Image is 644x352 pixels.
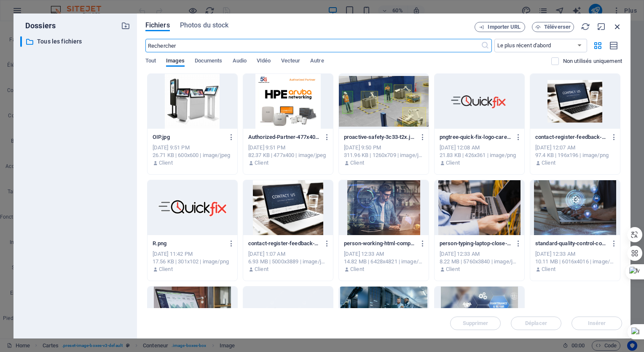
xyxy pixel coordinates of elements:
[255,265,268,273] p: Client
[350,265,364,273] p: Client
[344,258,424,265] div: 14.82 MB | 6428x4821 | image/jpeg
[20,20,56,31] p: Dossiers
[440,250,519,258] div: [DATE] 12:33 AM
[257,56,271,68] span: VIdéo
[20,36,22,47] div: ​
[166,56,185,68] span: Images
[153,250,232,258] div: [DATE] 11:42 PM
[535,240,607,247] p: standard-quality-control-concept-m.jpg
[248,133,320,141] p: Authorized-Partner-477x400-1.jpg
[535,258,615,265] div: 10.11 MB | 6016x4016 | image/jpeg
[248,152,328,159] div: 82.37 KB | 477x400 | image/jpeg
[344,133,416,141] p: proactive-safety-3c33-t2x.jpg
[344,152,424,159] div: 311.96 KB | 1260x709 | image/jpeg
[195,56,223,68] span: Documents
[597,22,606,31] i: Réduire
[37,37,115,46] p: Tous les fichiers
[159,265,173,273] p: Client
[581,22,590,31] i: Actualiser
[159,159,173,167] p: Client
[153,240,225,247] p: R.png
[145,39,481,52] input: Rechercher
[344,240,416,247] p: person-working-html-computer.jpg
[532,22,574,32] button: Téléverser
[248,258,328,265] div: 6.93 MB | 5000x3889 | image/jpeg
[544,24,571,30] span: Téléverser
[344,250,424,258] div: [DATE] 12:33 AM
[153,152,232,159] div: 26.71 KB | 600x600 | image/jpeg
[121,21,130,30] i: Créer un nouveau dossier
[153,144,232,152] div: [DATE] 9:51 PM
[488,24,521,30] span: Importer URL
[446,159,460,167] p: Client
[440,152,519,159] div: 21.83 KB | 426x361 | image/png
[180,20,229,30] span: Photos du stock
[145,20,170,30] span: Fichiers
[248,144,328,152] div: [DATE] 9:51 PM
[440,258,519,265] div: 8.22 MB | 5760x3840 | image/jpeg
[281,56,301,68] span: Vecteur
[248,250,328,258] div: [DATE] 1:07 AM
[535,144,615,152] div: [DATE] 12:07 AM
[440,144,519,152] div: [DATE] 12:08 AM
[310,56,324,68] span: Autre
[535,152,615,159] div: 97.4 KB | 196x196 | image/png
[344,144,424,152] div: [DATE] 9:50 PM
[350,159,364,167] p: Client
[440,133,512,141] p: pngtree-quick-fix-logo-care-time-quick-vector-png-image_23591228.png
[153,258,232,265] div: 17.56 KB | 301x102 | image/png
[535,133,607,141] p: contact-register-feedback-support-help-concept.png
[446,265,460,273] p: Client
[248,240,320,247] p: contact-register-feedback-support-help-concept.jpg
[563,57,622,65] p: Non utilisés uniquement
[535,250,615,258] div: [DATE] 12:33 AM
[255,159,268,167] p: Client
[153,133,225,141] p: OIP.jpg
[233,56,247,68] span: Audio
[145,56,156,68] span: Tout
[542,265,555,273] p: Client
[475,22,525,32] button: Importer URL
[440,240,512,247] p: person-typing-laptop-close-up.jpg
[542,159,555,167] p: Client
